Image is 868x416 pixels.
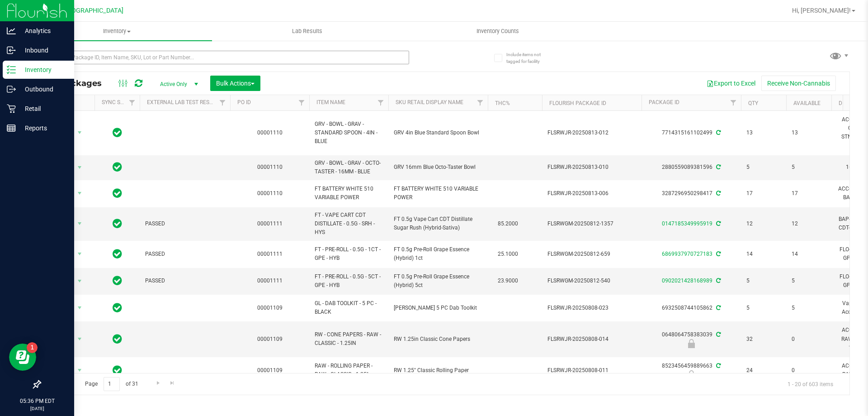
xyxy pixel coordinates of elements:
[9,344,36,371] iframe: Resource center
[145,250,225,258] span: PASSED
[549,100,606,106] a: Flourish Package ID
[464,27,531,35] span: Inventory Counts
[394,163,482,172] span: GRV 16mm Blue Octo-Taster Bowl
[294,95,309,110] a: Filter
[640,189,742,198] div: 3287296950298417
[746,189,781,198] span: 17
[125,95,140,110] a: Filter
[7,85,16,94] inline-svg: Outbound
[715,164,721,170] span: Sync from Compliance System
[113,161,122,173] span: In Sync
[315,211,383,237] span: FT - VAPE CART CDT DISTILLATE - 0.5G - SRH - HYS
[77,377,146,391] span: Page of 31
[640,330,742,348] div: 0648064758383039
[4,405,70,412] p: [DATE]
[74,187,85,200] span: select
[746,335,781,344] span: 32
[74,126,85,139] span: select
[113,301,122,314] span: In Sync
[16,123,70,134] p: Reports
[74,333,85,345] span: select
[746,366,781,375] span: 24
[394,129,482,137] span: GRV 4in Blue Standard Spoon Bowl
[315,245,383,263] span: FT - PRE-ROLL - 0.5G - 1CT - GPE - HYB
[746,129,781,137] span: 13
[640,129,742,137] div: 7714315161102499
[315,120,383,146] span: GRV - BOWL - GRAV - STANDARD SPOON - 4IN - BLUE
[212,22,402,41] a: Lab Results
[74,248,85,260] span: select
[257,277,283,284] a: 00001111
[316,99,345,105] a: Item Name
[792,304,826,312] span: 5
[715,277,721,284] span: Sync from Compliance System
[715,305,721,311] span: Sync from Compliance System
[402,22,593,41] a: Inventory Counts
[394,273,482,290] span: FT 0.5g Pre-Roll Grape Essence (Hybrid) 5ct
[746,163,781,172] span: 5
[74,364,85,377] span: select
[7,104,16,113] inline-svg: Retail
[113,248,122,260] span: In Sync
[715,190,721,196] span: Sync from Compliance System
[145,220,225,228] span: PASSED
[47,78,111,88] span: All Packages
[792,189,826,198] span: 17
[315,185,383,202] span: FT BATTERY WHITE 510 VARIABLE POWER
[257,305,283,311] a: 00001109
[394,335,482,344] span: RW 1.25in Classic Cone Papers
[315,159,383,176] span: GRV - BOWL - GRAV - OCTO-TASTER - 16MM - BLUE
[113,187,122,200] span: In Sync
[166,377,179,389] a: Go to the last page
[257,251,283,257] a: 00001111
[792,129,826,137] span: 13
[715,251,721,257] span: Sync from Compliance System
[257,367,283,373] a: 00001109
[147,99,218,105] a: External Lab Test Result
[22,27,212,35] span: Inventory
[315,330,383,348] span: RW - CONE PAPERS - RAW - CLASSIC - 1.25IN
[640,362,742,379] div: 8523456459889663
[792,163,826,172] span: 5
[547,277,636,285] span: FLSRWGM-20250812-540
[761,76,836,91] button: Receive Non-Cannabis
[640,304,742,312] div: 6932508744105862
[113,217,122,230] span: In Sync
[726,95,741,110] a: Filter
[145,277,225,285] span: PASSED
[7,65,16,74] inline-svg: Inventory
[715,220,721,227] span: Sync from Compliance System
[16,25,70,36] p: Analytics
[547,250,636,258] span: FLSRWGM-20250812-659
[640,163,742,172] div: 2880559089381596
[4,397,70,405] p: 05:36 PM EDT
[473,95,488,110] a: Filter
[16,84,70,95] p: Outbound
[662,277,712,284] a: 0902021428168989
[113,333,122,345] span: In Sync
[792,335,826,344] span: 0
[547,163,636,172] span: FLSRWJR-20250813-010
[74,217,85,230] span: select
[7,26,16,35] inline-svg: Analytics
[394,185,482,202] span: FT BATTERY WHITE 510 VARIABLE POWER
[394,215,482,232] span: FT 0.5g Vape Cart CDT Distillate Sugar Rush (Hybrid-Sativa)
[7,46,16,55] inline-svg: Inbound
[792,7,851,14] span: Hi, [PERSON_NAME]!
[506,51,552,65] span: Include items not tagged for facility
[16,103,70,114] p: Retail
[215,95,230,110] a: Filter
[746,250,781,258] span: 14
[547,304,636,312] span: FLSRWJR-20250808-023
[27,342,38,353] iframe: Resource center unread badge
[547,129,636,137] span: FLSRWJR-20250813-012
[746,304,781,312] span: 5
[40,51,409,64] input: Search Package ID, Item Name, SKU, Lot or Part Number...
[16,45,70,56] p: Inbound
[715,363,721,369] span: Sync from Compliance System
[104,377,120,391] input: 1
[280,27,335,35] span: Lab Results
[257,220,283,227] a: 00001111
[257,129,283,136] a: 00001110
